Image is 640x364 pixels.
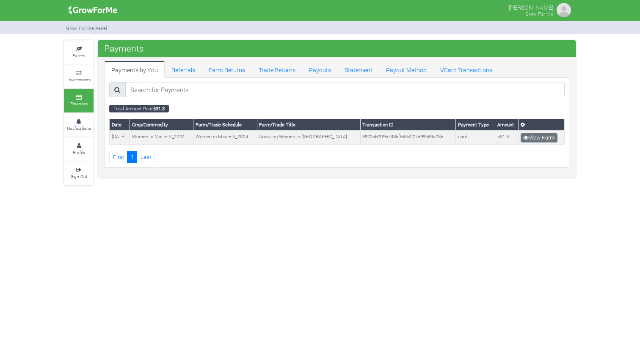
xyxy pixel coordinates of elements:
a: Farm Returns [202,61,252,78]
small: Profile [73,149,85,155]
img: growforme image [555,2,572,19]
th: Farm/Trade Schedule [193,119,257,131]
img: growforme image [66,2,120,19]
a: Finances [64,89,94,112]
th: Payment Type [456,119,495,131]
a: Trade Returns [252,61,302,78]
td: Amazing Women in [GEOGRAPHIC_DATA] [257,131,360,144]
nav: Page Navigation [109,151,565,163]
th: Farm/Trade Title [257,119,360,131]
span: Payments [102,40,146,57]
a: Sign Out [64,161,94,185]
a: Notifications [64,113,94,137]
small: Sign Out [71,173,87,179]
small: Total Amount Paid: [109,105,169,112]
td: Women in Maize V_2024 [130,131,193,144]
small: Grow For Me Panel [66,25,107,31]
td: Women in Maize V_2024 [193,131,257,144]
th: Date [110,119,130,131]
a: Referrals [165,61,202,78]
td: card [456,131,495,144]
b: 531.3 [153,105,165,112]
td: 3922a620957435f563d227e99b89a23e [360,131,455,144]
small: Finances [70,101,88,107]
a: Profile [64,137,94,161]
input: Search for Payments [125,82,565,97]
small: Grow For Me [525,11,553,17]
th: Crop/Commodity [130,119,193,131]
a: Statement [338,61,379,78]
a: First [109,151,127,163]
th: Transaction ID [360,119,455,131]
a: Investments [64,65,94,88]
small: Notifications [67,125,91,131]
small: Farms [72,52,85,58]
small: Investments [67,77,91,82]
td: [DATE] [110,131,130,144]
a: Payouts [302,61,338,78]
a: View Farm [521,133,557,142]
a: Last [137,151,154,163]
a: VCard Transactions [433,61,499,78]
a: 1 [127,151,137,163]
a: Payments by You [105,61,165,78]
th: Amount [495,119,519,131]
td: 531.3 [495,131,519,144]
p: [PERSON_NAME] [509,2,553,12]
a: Farms [64,41,94,64]
a: Payout Method [379,61,433,78]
